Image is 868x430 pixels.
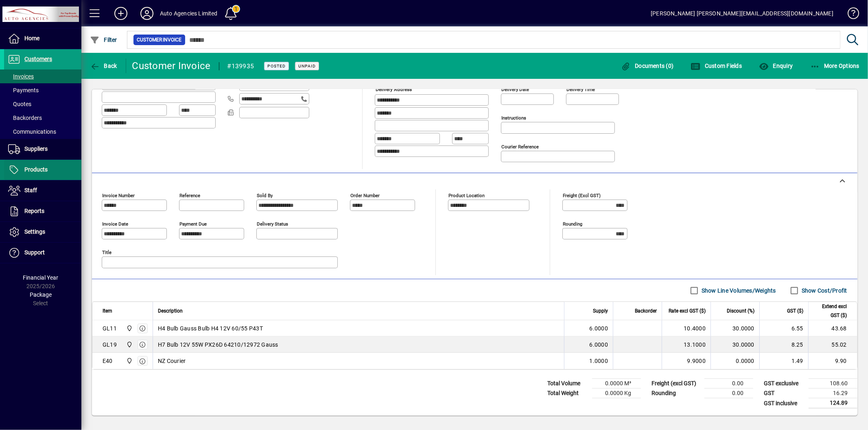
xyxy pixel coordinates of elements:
span: Reports [24,208,44,214]
span: Item [103,306,112,315]
span: Backorders [8,115,42,121]
button: Filter [88,33,119,47]
span: Products [24,166,48,173]
span: 6.0000 [590,324,608,332]
mat-label: Rounding [563,221,582,227]
div: GL19 [103,341,117,349]
span: Documents (0) [621,63,674,69]
a: Settings [4,222,81,242]
span: 6.0000 [590,341,608,349]
button: Profile [134,6,160,21]
a: Backorders [4,111,81,125]
div: E40 [103,357,113,365]
td: Total Weight [543,389,592,398]
div: 9.9000 [667,357,706,365]
label: Show Line Volumes/Weights [700,287,776,295]
div: 10.4000 [667,324,706,332]
td: Freight (excl GST) [647,379,704,389]
span: NZ Courier [158,357,186,365]
mat-label: Order number [350,193,380,198]
a: View on map [478,78,491,91]
button: Documents (0) [619,59,676,73]
mat-label: Instructions [501,115,526,121]
span: Suppliers [24,146,48,152]
button: Add [108,6,134,21]
span: Payments [8,87,39,93]
td: 8.25 [759,337,808,353]
span: Staff [24,187,37,193]
mat-label: Product location [448,193,485,198]
td: Total Volume [543,379,592,389]
mat-label: Delivery time [566,87,595,92]
td: 30.0000 [711,337,759,353]
td: 9.90 [808,353,857,369]
div: Auto Agencies Limited [160,7,218,20]
div: [PERSON_NAME] [PERSON_NAME][EMAIL_ADDRESS][DOMAIN_NAME] [651,7,833,20]
a: Payments [4,83,81,97]
td: 43.68 [808,320,857,337]
td: 0.00 [704,389,753,398]
td: GST inclusive [760,398,809,408]
span: Discount (%) [727,306,754,315]
label: Show Cost/Profit [800,287,847,295]
td: GST [760,389,809,398]
mat-label: Courier Reference [501,144,539,150]
span: Home [24,35,39,41]
a: Communications [4,125,81,139]
mat-label: Sold by [257,193,273,198]
a: Quotes [4,97,81,111]
button: More Options [808,59,862,73]
span: Posted [267,63,286,69]
div: 13.1000 [667,341,706,349]
span: Settings [24,228,45,235]
td: 108.60 [809,379,857,389]
td: 6.55 [759,320,808,337]
mat-label: Reference [179,193,200,198]
mat-label: Title [102,250,112,255]
span: Support [24,249,45,256]
mat-label: Invoice date [102,221,128,227]
span: Package [30,291,52,298]
span: Communications [8,128,56,135]
span: Description [158,306,183,315]
mat-label: Delivery status [257,221,288,227]
span: Enquiry [759,63,793,69]
span: Rangiora [124,356,133,365]
span: Backorder [635,306,657,315]
span: H4 Bulb Gauss Bulb H4 12V 60/55 P43T [158,324,263,332]
span: Supply [593,306,608,315]
div: #139935 [227,60,254,73]
button: Enquiry [757,59,795,73]
button: Custom Fields [689,59,744,73]
span: Back [90,63,117,69]
span: Customer Invoice [137,36,182,44]
a: Knowledge Base [842,2,858,28]
td: 0.0000 Kg [592,389,641,398]
span: 1.0000 [590,357,608,365]
span: GST ($) [787,306,803,315]
td: 55.02 [808,337,857,353]
div: GL11 [103,324,117,332]
td: 30.0000 [711,320,759,337]
a: Home [4,28,81,49]
mat-label: Invoice number [102,193,135,198]
div: Customer Invoice [132,59,211,72]
td: 1.49 [759,353,808,369]
span: Rangiora [124,324,133,333]
span: Financial Year [23,274,59,281]
span: Custom Fields [691,63,742,69]
td: 124.89 [809,398,857,408]
span: Rate excl GST ($) [669,306,706,315]
span: Rangiora [124,340,133,349]
td: Rounding [647,389,704,398]
span: More Options [810,63,860,69]
a: Staff [4,180,81,201]
span: Quotes [8,101,31,107]
span: Extend excl GST ($) [813,302,847,320]
app-page-header-button: Back [81,59,126,73]
a: Support [4,243,81,263]
a: Products [4,160,81,180]
span: Invoices [8,73,34,80]
td: 0.0000 M³ [592,379,641,389]
button: Back [88,59,119,73]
